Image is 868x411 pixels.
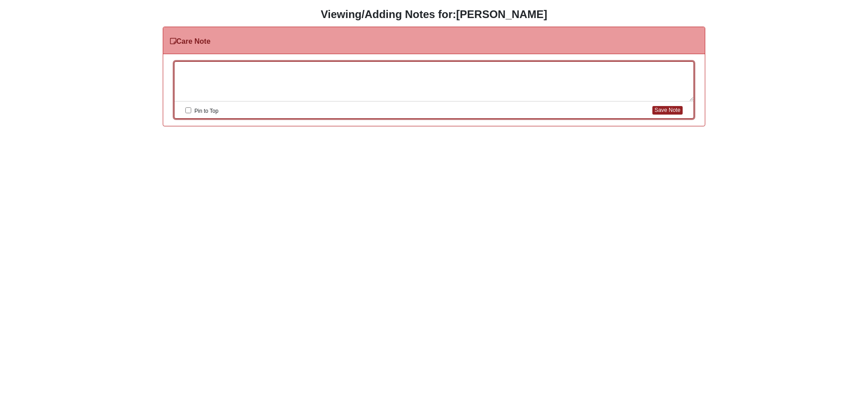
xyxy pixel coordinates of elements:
h3: Care Note [170,37,211,46]
strong: [PERSON_NAME] [456,8,547,20]
input: Pin to Top [185,107,191,113]
span: Pin to Top [194,108,218,114]
h3: Viewing/Adding Notes for: [7,8,861,21]
button: Save Note [652,106,683,115]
